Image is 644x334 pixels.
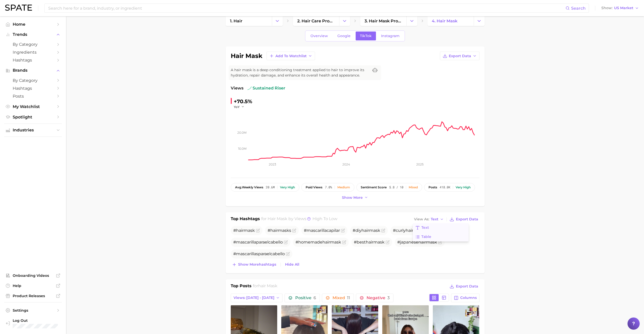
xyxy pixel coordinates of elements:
span: Trends [13,32,53,37]
span: weekly views [235,186,263,189]
button: Change Category [474,16,485,26]
span: Add to Watchlist [275,54,307,58]
button: Change Category [272,16,283,26]
span: Posts [13,94,53,99]
span: hair [366,240,373,245]
button: paid views7.0%Medium [301,183,354,192]
span: sentiment score [361,186,387,189]
img: sustained riser [247,86,252,90]
span: #diy [353,228,380,233]
input: Search here for a brand, industry, or ingredient [48,4,566,12]
button: Export Data [448,216,479,223]
span: mask [373,240,385,245]
button: YoY [234,105,245,109]
span: Log Out [13,318,71,323]
span: Positive [295,296,316,300]
span: Instagram [381,34,400,38]
span: mask [244,228,255,233]
button: Industries [4,126,62,134]
span: 7.0% [325,186,332,189]
button: ShowUS Market [600,5,640,11]
span: by Category [13,78,53,83]
button: View AsText [413,216,445,223]
span: hair [322,240,330,245]
span: hair [361,228,369,233]
span: US Market [614,7,633,9]
a: TikTok [356,32,376,40]
button: Export Data [448,283,479,290]
span: Brands [13,68,53,73]
a: 4. hair mask [427,16,474,26]
span: by Category [13,42,53,47]
a: Log out. Currently logged in with e-mail karina.almeda@itcosmetics.com. [4,317,62,330]
span: Export Data [456,284,478,289]
button: Show morehashtags [231,261,277,268]
span: #best [354,240,385,245]
a: Help [4,282,62,290]
span: Product Releases [13,294,53,298]
tspan: 2024 [342,162,350,166]
span: Industries [13,128,53,132]
h2: for [253,283,277,291]
span: #mascarillacapilar [304,228,340,233]
button: sentiment score5.8 / 10Mixed [356,183,422,192]
button: Flag as miscategorized or irrelevant [286,252,290,256]
button: Flag as miscategorized or irrelevant [284,240,288,244]
span: Table [421,235,431,239]
a: by Category [4,40,62,48]
span: hair [418,240,426,245]
a: Posts [4,92,62,100]
span: TikTok [360,34,372,38]
a: Spotlight [4,113,62,121]
span: mask [426,240,437,245]
button: Add to Watchlist [267,52,315,60]
abbr: average [235,185,242,189]
span: #curly [393,228,424,233]
span: posts [428,186,437,189]
span: Ingredients [13,50,53,55]
div: View AsText [413,223,469,241]
a: My Watchlist [4,103,62,111]
span: mask [330,240,341,245]
a: Hashtags [4,84,62,92]
span: Show [601,7,613,9]
span: hair mask [268,216,287,221]
span: hair [270,228,278,233]
span: My Watchlist [13,104,53,109]
a: Product Releases [4,292,62,300]
h2: for by Views [261,216,337,223]
span: Text [431,218,438,221]
span: 2. hair care products [297,19,335,23]
span: Views [231,85,243,91]
button: Flag as miscategorized or irrelevant [342,240,346,244]
span: 11 [347,295,350,300]
span: # s [268,228,291,233]
span: Help [13,283,53,288]
span: YoY [234,105,240,109]
span: Hashtags [13,86,53,91]
span: #homemade [295,240,341,245]
span: 418.0k [440,186,450,189]
button: Show more [341,194,370,201]
a: Hashtags [4,56,62,64]
span: A hair mask is a deep conditioning treatment applied to hair to improve its hydration, repair dam... [231,67,369,78]
span: Onboarding Videos [13,273,53,278]
button: Export Data [440,52,480,60]
div: Medium [337,186,350,189]
a: Instagram [377,32,404,40]
span: View As [414,218,429,221]
a: Ingredients [4,48,62,56]
button: Flag as miscategorized or irrelevant [438,240,442,244]
tspan: 20.0m [237,130,246,134]
span: Show more hashtags [238,262,276,267]
span: # [233,228,255,233]
button: Flag as miscategorized or irrelevant [292,229,296,233]
span: Spotlight [13,115,53,119]
button: Views: [DATE] - [DATE] [231,294,283,302]
button: posts418.0kVery high [424,183,475,192]
button: Change Category [406,16,417,26]
h1: Top Posts [231,283,252,291]
span: Columns [460,296,477,300]
span: Overview [310,34,328,38]
button: Flag as miscategorized or irrelevant [381,229,385,233]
